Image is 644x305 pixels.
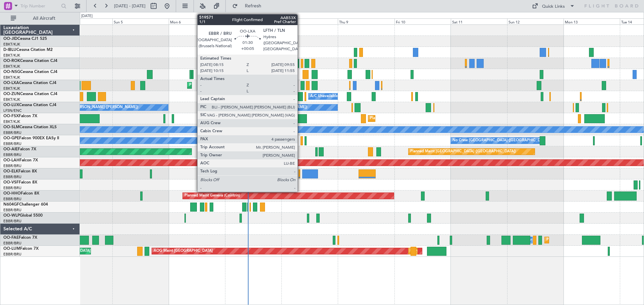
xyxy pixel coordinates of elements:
[3,92,57,96] a: OO-ZUNCessna Citation CJ4
[507,18,563,24] div: Sun 12
[3,247,39,251] a: OO-LUMFalcon 7X
[3,208,21,213] a: EBBR/BRU
[56,18,112,24] div: Sat 4
[3,214,20,218] span: OO-WLP
[3,86,20,91] a: EBKT/KJK
[310,91,417,101] div: A/C Unavailable [GEOGRAPHIC_DATA]-[GEOGRAPHIC_DATA]
[3,53,20,58] a: EBKT/KJK
[184,191,240,201] div: Planned Maint Geneva (Cointrin)
[3,203,48,207] a: N604GFChallenger 604
[3,236,19,240] span: OO-FAE
[3,92,20,96] span: OO-ZUN
[3,37,47,41] a: OO-JIDCessna CJ1 525
[227,102,307,112] div: No Crew [PERSON_NAME] ([PERSON_NAME])
[169,18,225,24] div: Mon 6
[3,192,21,196] span: OO-HHO
[3,70,20,74] span: OO-NSG
[370,113,448,124] div: Planned Maint Kortrijk-[GEOGRAPHIC_DATA]
[529,1,578,11] button: Quick Links
[154,246,213,256] div: AOG Maint [GEOGRAPHIC_DATA]
[17,16,71,21] span: All Aircraft
[3,97,20,102] a: EBKT/KJK
[3,130,21,135] a: EBBR/BRU
[3,75,20,80] a: EBKT/KJK
[563,18,620,24] div: Mon 13
[3,59,20,63] span: OO-ROK
[7,13,73,24] button: All Aircraft
[229,1,269,11] button: Refresh
[410,147,516,157] div: Planned Maint [GEOGRAPHIC_DATA] ([GEOGRAPHIC_DATA])
[3,192,39,196] a: OO-HHOFalcon 8X
[3,158,38,162] a: OO-LAHFalcon 7X
[3,114,19,118] span: OO-FSX
[3,180,37,184] a: OO-VSFFalcon 8X
[114,3,146,9] span: [DATE] - [DATE]
[112,18,169,24] div: Sun 5
[3,108,22,113] a: LFSN/ENC
[3,219,21,224] a: EBBR/BRU
[3,42,20,47] a: EBKT/KJK
[3,141,21,146] a: EBBR/BRU
[3,197,21,202] a: EBBR/BRU
[3,174,21,179] a: EBBR/BRU
[189,80,267,90] div: Planned Maint Kortrijk-[GEOGRAPHIC_DATA]
[3,125,57,129] a: OO-SLMCessna Citation XLS
[3,236,37,240] a: OO-FAEFalcon 7X
[281,18,338,24] div: Wed 8
[394,18,451,24] div: Fri 10
[3,59,57,63] a: OO-ROKCessna Citation CJ4
[3,147,18,151] span: OO-AIE
[239,4,267,8] span: Refresh
[3,158,19,162] span: OO-LAH
[3,103,19,107] span: OO-LUX
[3,203,19,207] span: N604GF
[20,1,59,11] input: Trip Number
[3,81,19,85] span: OO-LXA
[3,185,21,190] a: EBBR/BRU
[452,136,565,146] div: No Crew [GEOGRAPHIC_DATA] ([GEOGRAPHIC_DATA] National)
[3,64,20,69] a: EBKT/KJK
[3,136,59,140] a: OO-GPEFalcon 900EX EASy II
[3,70,57,74] a: OO-NSGCessna Citation CJ4
[3,241,21,246] a: EBBR/BRU
[3,214,43,218] a: OO-WLPGlobal 5500
[3,119,20,124] a: EBKT/KJK
[3,114,37,118] a: OO-FSXFalcon 7X
[3,163,21,168] a: EBBR/BRU
[3,152,21,157] a: EBBR/BRU
[3,136,19,140] span: OO-GPE
[3,81,56,85] a: OO-LXACessna Citation CJ4
[546,235,605,245] div: Planned Maint Melsbroek Air Base
[410,246,532,256] div: Planned Maint [GEOGRAPHIC_DATA] ([GEOGRAPHIC_DATA] National)
[3,252,21,257] a: EBBR/BRU
[3,169,18,173] span: OO-ELK
[3,169,37,173] a: OO-ELKFalcon 8X
[3,147,36,151] a: OO-AIEFalcon 7X
[338,18,394,24] div: Thu 9
[3,180,19,184] span: OO-VSF
[58,102,138,112] div: No Crew [PERSON_NAME] ([PERSON_NAME])
[542,3,565,10] div: Quick Links
[3,37,17,41] span: OO-JID
[3,247,20,251] span: OO-LUM
[3,103,56,107] a: OO-LUXCessna Citation CJ4
[3,48,16,52] span: D-IBLU
[3,48,53,52] a: D-IBLUCessna Citation M2
[81,13,93,19] div: [DATE]
[451,18,507,24] div: Sat 11
[3,125,19,129] span: OO-SLM
[225,18,281,24] div: Tue 7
